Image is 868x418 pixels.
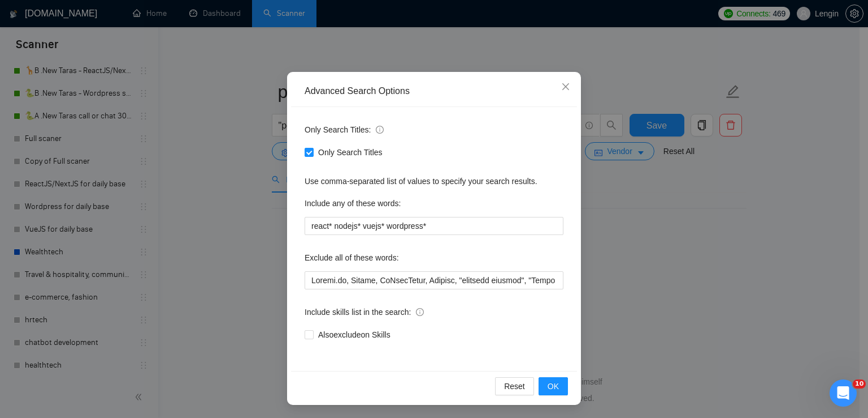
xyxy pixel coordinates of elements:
span: Only Search Titles: [305,123,384,136]
span: close [561,82,570,91]
label: Exclude all of these words: [305,249,399,267]
button: Reset [495,377,534,395]
span: Only Search Titles [314,146,387,159]
label: Include any of these words: [305,194,401,212]
iframe: Intercom live chat [830,379,857,407]
span: 10 [853,379,866,389]
span: Also exclude on Skills [314,329,395,341]
button: Close [550,72,581,103]
div: Use comma-separated list of values to specify your search results. [305,175,563,187]
div: Advanced Search Options [305,85,563,97]
span: Reset [504,380,525,393]
span: OK [548,380,559,393]
span: Include skills list in the search: [305,306,424,318]
span: info-circle [376,126,384,134]
span: info-circle [416,308,424,316]
button: OK [539,377,568,395]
